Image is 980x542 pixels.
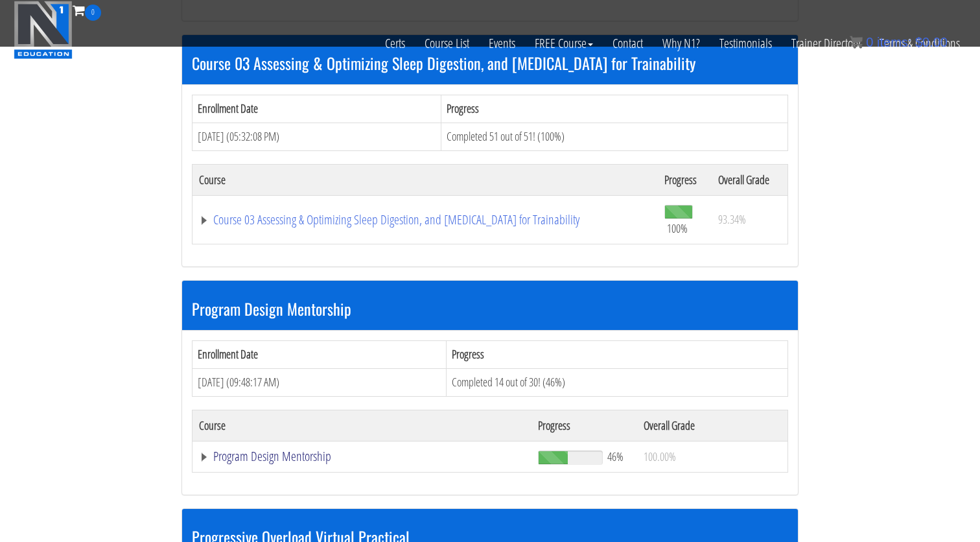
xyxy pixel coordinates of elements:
[73,1,101,19] a: 0
[870,21,970,66] a: Terms & Conditions
[192,369,447,397] td: [DATE] (09:48:17 AM)
[479,21,525,66] a: Events
[915,35,948,49] bdi: 0.00
[866,35,873,49] span: 0
[710,21,782,66] a: Testimonials
[637,441,787,472] td: 100.00%
[199,450,525,463] a: Program Design Mentorship
[603,21,653,66] a: Contact
[192,341,447,369] th: Enrollment Date
[850,35,948,49] a: 0 items: $0.00
[658,164,712,195] th: Progress
[667,221,688,235] span: 100%
[637,410,787,441] th: Overall Grade
[14,1,73,59] img: n1-education
[525,21,603,66] a: FREE Course
[415,21,479,66] a: Course List
[85,5,101,21] span: 0
[712,195,788,244] td: 93.34%
[712,164,788,195] th: Overall Grade
[447,369,788,397] td: Completed 14 out of 30! (46%)
[877,35,911,49] span: items:
[192,95,441,123] th: Enrollment Date
[192,300,788,317] h3: Program Design Mentorship
[447,341,788,369] th: Progress
[192,410,532,441] th: Course
[192,123,441,150] td: [DATE] (05:32:08 PM)
[653,21,710,66] a: Why N1?
[441,95,788,123] th: Progress
[199,213,651,226] a: Course 03 Assessing & Optimizing Sleep Digestion, and [MEDICAL_DATA] for Trainability
[607,449,624,464] span: 46%
[441,123,788,150] td: Completed 51 out of 51! (100%)
[192,164,659,195] th: Course
[531,410,637,441] th: Progress
[850,36,863,49] img: icon11.png
[192,54,788,71] h3: Course 03 Assessing & Optimizing Sleep Digestion, and [MEDICAL_DATA] for Trainability
[782,21,870,66] a: Trainer Directory
[375,21,415,66] a: Certs
[915,35,922,49] span: $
